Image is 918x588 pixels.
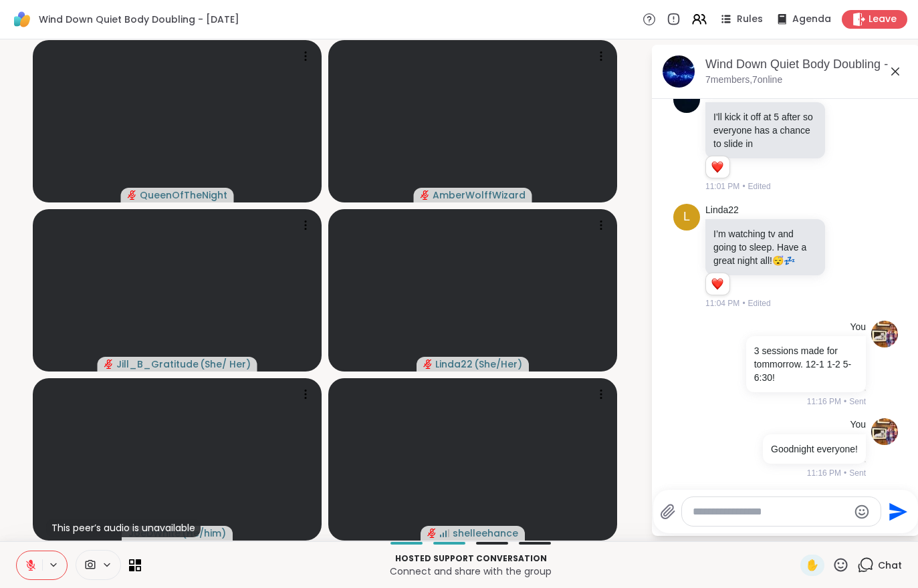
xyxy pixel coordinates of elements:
[11,8,33,31] img: ShareWell Logomark
[116,357,199,371] span: Jill_B_Gratitude
[200,357,251,371] span: ( She/ Her )
[705,180,739,192] span: 11:01 PM
[742,297,745,309] span: •
[710,279,724,289] button: Reactions: love
[706,273,729,295] div: Reaction list
[771,442,858,456] p: Goodnight everyone!
[693,505,848,519] textarea: Type your message
[748,180,771,192] span: Edited
[844,467,846,479] span: •
[706,156,729,178] div: Reaction list
[663,55,695,88] img: Wind Down Quiet Body Doubling - Monday, Oct 13
[754,344,858,384] p: 3 sessions made for tommorrow. 12-1 1-2 5-6:30!
[453,527,518,540] span: shelleehance
[849,396,866,408] span: Sent
[737,13,763,26] span: Rules
[881,496,911,527] button: Send
[748,297,771,309] span: Edited
[421,190,430,200] span: audio-muted
[673,86,700,113] img: https://sharewell-space-live.sfo3.digitaloceanspaces.com/user-generated/d7277878-0de6-43a2-a937-4...
[871,321,898,347] img: https://sharewell-space-live.sfo3.digitaloceanspaces.com/user-generated/9a5601ee-7e1f-42be-b53e-4...
[807,467,841,479] span: 11:16 PM
[433,188,526,202] span: AmberWolffWizard
[128,190,137,200] span: audio-muted
[849,467,866,479] span: Sent
[869,13,897,26] span: Leave
[850,418,866,432] h4: You
[844,396,846,408] span: •
[149,565,792,578] p: Connect and share with the group
[140,188,227,202] span: QueenOfTheNight
[806,557,819,573] span: ✋
[474,357,522,371] span: ( She/Her )
[784,255,795,266] span: 💤
[683,208,690,226] span: L
[705,297,739,309] span: 11:04 PM
[705,73,782,87] p: 7 members, 7 online
[772,255,784,266] span: 😴
[742,180,745,192] span: •
[705,204,739,217] a: Linda22
[871,418,898,445] img: https://sharewell-space-live.sfo3.digitaloceanspaces.com/user-generated/9a5601ee-7e1f-42be-b53e-4...
[182,527,226,540] span: ( He/him )
[710,162,724,172] button: Reactions: love
[807,396,841,408] span: 11:16 PM
[46,519,201,537] div: This peer’s audio is unavailable
[149,553,792,565] p: Hosted support conversation
[435,357,473,371] span: Linda22
[854,504,870,520] button: Emoji picker
[792,13,831,26] span: Agenda
[427,529,437,538] span: audio-muted
[713,227,817,267] p: I’m watching tv and going to sleep. Have a great night all!
[423,359,433,369] span: audio-muted
[705,56,909,73] div: Wind Down Quiet Body Doubling - [DATE]
[104,359,114,369] span: audio-muted
[39,13,239,26] span: Wind Down Quiet Body Doubling - [DATE]
[713,110,817,150] p: I'll kick it off at 5 after so everyone has a chance to slide in
[878,559,902,572] span: Chat
[850,321,866,334] h4: You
